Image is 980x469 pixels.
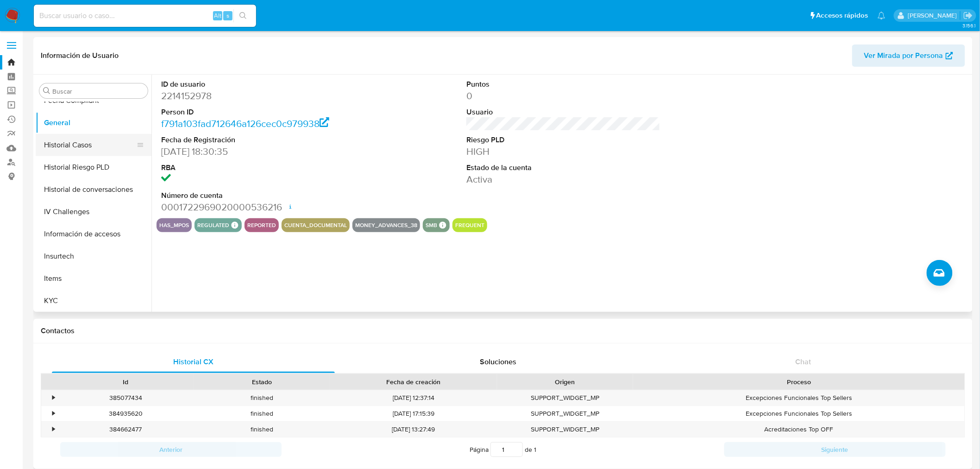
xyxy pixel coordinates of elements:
[330,406,497,421] div: [DATE] 17:15:39
[330,422,497,437] div: [DATE] 13:27:49
[497,422,633,437] div: SUPPORT_WIDGET_MP
[197,223,229,227] button: regulated
[64,377,187,387] div: Id
[426,223,437,227] button: smb
[161,190,355,201] dt: Número de cuenta
[330,390,497,406] div: [DATE] 12:37:14
[194,390,330,406] div: finished
[36,178,151,201] button: Historial de conversaciones
[161,89,355,102] dd: 2214152978
[633,390,965,406] div: Excepciones Funcionales Top Sellers
[41,326,965,336] h1: Contactos
[52,425,55,434] div: •
[173,356,214,367] span: Historial CX
[159,223,189,227] button: has_mpos
[633,406,965,421] div: Excepciones Funcionales Top Sellers
[161,145,355,158] dd: [DATE] 18:30:35
[497,390,633,406] div: SUPPORT_WIDGET_MP
[817,11,868,20] span: Accesos rápidos
[724,442,946,457] button: Siguiente
[161,117,329,130] a: f791a103fad712646a126cec0c979938
[466,79,660,89] dt: Puntos
[864,44,943,67] span: Ver Mirada por Persona
[36,290,151,312] button: KYC
[43,87,50,95] button: Buscar
[455,223,484,227] button: frequent
[36,156,151,178] button: Historial Riesgo PLD
[355,223,417,227] button: money_advances_38
[36,245,151,267] button: Insurtech
[640,377,958,387] div: Proceso
[878,12,886,19] a: Notificaciones
[36,201,151,223] button: IV Challenges
[161,107,355,117] dt: Person ID
[36,134,144,156] button: Historial Casos
[57,422,194,437] div: 384662477
[233,9,252,22] button: search-icon
[161,79,355,89] dt: ID de usuario
[36,223,151,245] button: Información de accesos
[963,11,973,20] a: Salir
[194,406,330,421] div: finished
[466,89,660,102] dd: 0
[226,11,229,20] span: s
[57,390,194,406] div: 385077434
[52,409,55,418] div: •
[214,11,221,20] span: Alt
[60,442,282,457] button: Anterior
[480,356,517,367] span: Soluciones
[57,406,194,421] div: 384935620
[466,135,660,145] dt: Riesgo PLD
[534,445,536,454] span: 1
[470,442,536,457] span: Página de
[466,145,660,158] dd: HIGH
[633,422,965,437] div: Acreditaciones Top OFF
[503,377,627,387] div: Origen
[161,201,355,214] dd: 0001722969020000536216
[284,223,347,227] button: cuenta_documental
[497,406,633,421] div: SUPPORT_WIDGET_MP
[36,267,151,290] button: Items
[336,377,490,387] div: Fecha de creación
[796,356,811,367] span: Chat
[161,163,355,173] dt: RBA
[52,393,55,402] div: •
[194,422,330,437] div: finished
[52,87,144,95] input: Buscar
[908,11,960,20] p: marianathalie.grajeda@mercadolibre.com.mx
[200,377,323,387] div: Estado
[41,51,119,60] h1: Información de Usuario
[34,10,256,22] input: Buscar usuario o caso...
[466,163,660,173] dt: Estado de la cuenta
[36,112,151,134] button: General
[247,223,276,227] button: reported
[466,173,660,186] dd: Activa
[161,135,355,145] dt: Fecha de Registración
[466,107,660,117] dt: Usuario
[852,44,965,67] button: Ver Mirada por Persona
